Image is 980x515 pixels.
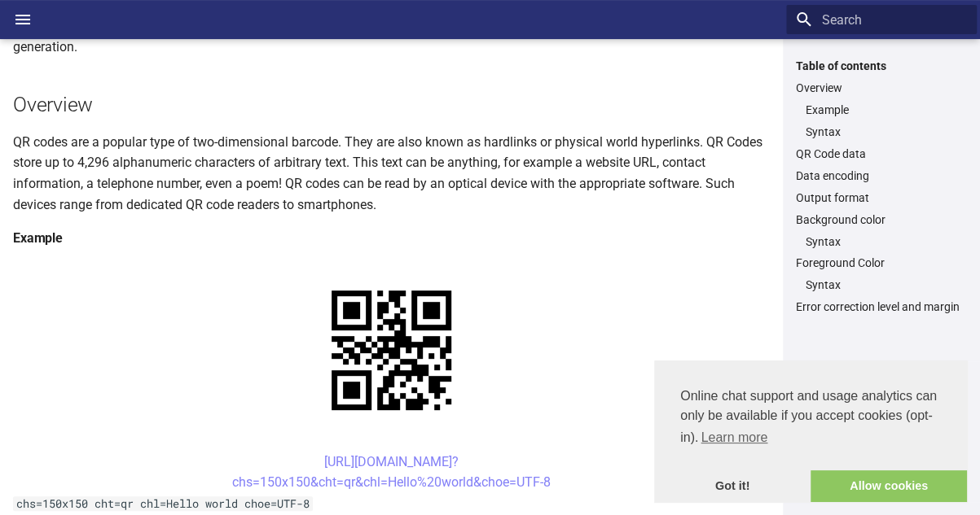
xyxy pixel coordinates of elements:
input: Search [786,5,977,34]
label: Table of contents [786,59,977,73]
span: Online chat support and usage analytics can only be available if you accept cookies (opt-in). [680,386,941,450]
a: Output format [796,190,967,205]
a: dismiss cookie message [654,470,811,503]
a: Syntax [806,124,967,139]
nav: Foreground Color [796,277,967,292]
a: Foreground Color [796,255,967,270]
h2: Overview [13,90,770,119]
a: Error correction level and margin [796,299,967,314]
div: cookieconsent [654,360,967,502]
a: Data encoding [796,168,967,183]
a: Overview [796,81,967,95]
a: Example [806,103,967,117]
a: allow cookies [811,470,967,503]
code: chs=150x150 cht=qr chl=Hello world choe=UTF-8 [13,496,313,511]
a: Background color [796,212,967,227]
nav: Overview [796,103,967,139]
a: learn more about cookies [698,426,770,450]
p: QR codes are a popular type of two-dimensional barcode. They are also known as hardlinks or physi... [13,132,770,215]
h4: Example [13,228,770,249]
a: QR Code data [796,146,967,161]
nav: Table of contents [786,59,977,315]
a: Syntax [806,234,967,249]
a: [URL][DOMAIN_NAME]?chs=150x150&cht=qr&chl=Hello%20world&choe=UTF-8 [232,454,551,491]
nav: Background color [796,234,967,249]
a: Syntax [806,277,967,292]
img: chart [303,262,480,439]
